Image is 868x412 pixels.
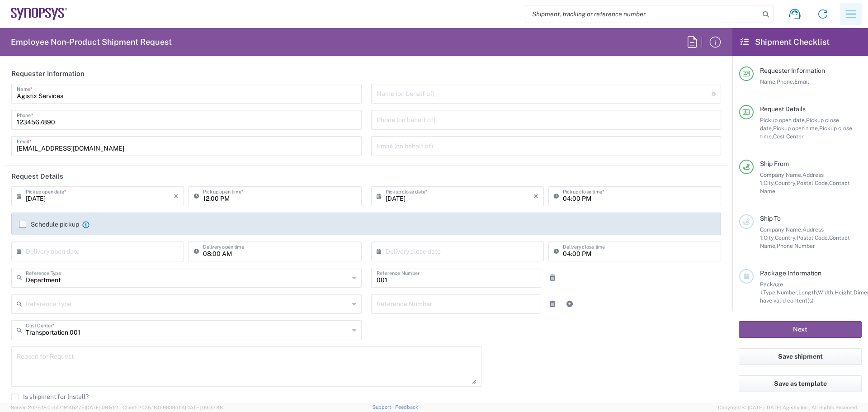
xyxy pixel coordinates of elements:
[760,78,777,85] span: Name,
[19,221,79,228] label: Schedule pickup
[775,180,797,186] span: Country,
[775,234,797,241] span: Country,
[764,234,775,241] span: City,
[835,289,854,296] span: Height,
[818,289,835,296] span: Width,
[739,348,862,365] button: Save shipment
[11,405,118,410] span: Server: 2025.18.0-dd719145275
[123,405,223,410] span: Client: 2025.18.0-9839db4
[739,321,862,338] button: Next
[773,133,804,140] span: Cost Center
[718,403,857,412] span: Copyright © [DATE]-[DATE] Agistix Inc., All Rights Reserved
[185,405,223,410] span: [DATE] 09:32:48
[760,117,806,123] span: Pickup open date,
[773,125,819,132] span: Pickup open time,
[395,404,418,410] a: Feedback
[777,78,794,85] span: Phone,
[11,172,63,181] h2: Request Details
[85,405,118,410] span: [DATE] 09:51:11
[760,67,825,74] span: Requester Information
[760,105,806,113] span: Request Details
[794,78,809,85] span: Email
[533,189,538,204] i: ×
[764,180,775,186] span: City,
[760,226,802,233] span: Company Name,
[11,69,85,78] h2: Requester Information
[797,180,829,186] span: Postal Code,
[777,289,798,296] span: Number,
[546,298,559,310] a: Remove Reference
[777,242,815,249] span: Phone Number
[546,271,559,284] a: Remove Reference
[174,189,179,204] i: ×
[739,375,862,392] button: Save as template
[760,281,783,296] span: Package 1:
[763,289,777,296] span: Type,
[741,37,830,47] h2: Shipment Checklist
[760,215,781,222] span: Ship To
[760,270,821,277] span: Package Information
[11,37,172,47] h2: Employee Non-Product Shipment Request
[797,234,829,241] span: Postal Code,
[525,5,759,23] input: Shipment, tracking or reference number
[11,393,89,400] label: Is shipment for Install?
[798,289,818,296] span: Length,
[760,171,802,178] span: Company Name,
[563,298,576,310] a: Add Reference
[373,404,395,410] a: Support
[760,160,789,167] span: Ship From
